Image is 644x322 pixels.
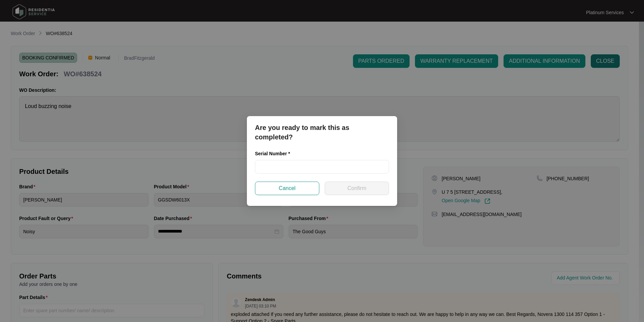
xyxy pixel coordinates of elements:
label: Serial Number * [255,150,295,157]
p: Are you ready to mark this as [255,123,389,132]
button: Cancel [255,182,319,195]
span: Cancel [279,184,296,192]
p: completed? [255,132,389,142]
button: Confirm [325,182,389,195]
